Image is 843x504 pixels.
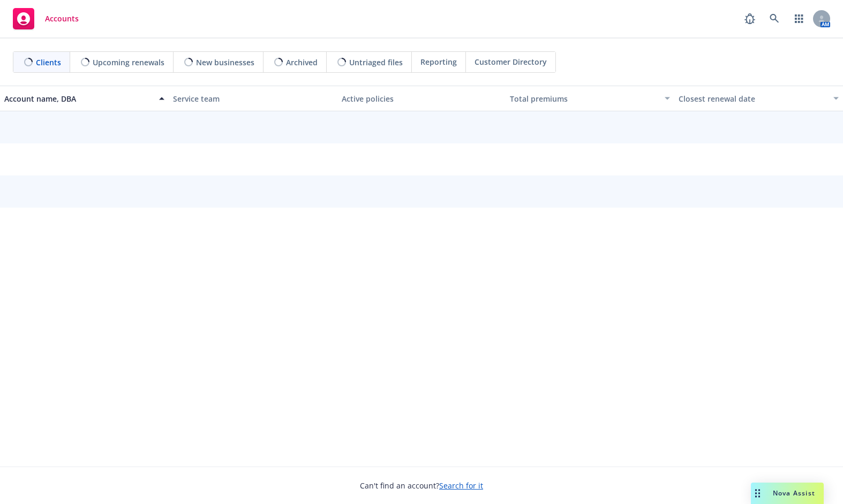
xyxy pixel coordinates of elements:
button: Nova Assist [751,483,824,504]
span: Can't find an account? [360,480,483,491]
button: Total premiums [506,86,674,111]
a: Report a Bug [739,8,761,29]
a: Search [764,8,785,29]
a: Accounts [9,4,83,34]
button: Service team [169,86,337,111]
a: Switch app [788,8,810,29]
button: Active policies [337,86,506,111]
span: Nova Assist [773,488,815,498]
div: Active policies [342,93,502,104]
div: Drag to move [751,483,764,504]
button: Closest renewal date [674,86,843,111]
span: Clients [36,57,61,68]
div: Service team [173,93,333,104]
span: Archived [286,57,318,68]
div: Total premiums [510,93,658,104]
span: Accounts [45,14,79,23]
span: Upcoming renewals [93,57,164,68]
div: Closest renewal date [679,93,827,104]
span: Customer Directory [475,56,547,67]
span: New businesses [196,57,254,68]
span: Untriaged files [349,57,403,68]
span: Reporting [420,56,457,67]
div: Account name, DBA [4,93,153,104]
a: Search for it [439,480,483,491]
